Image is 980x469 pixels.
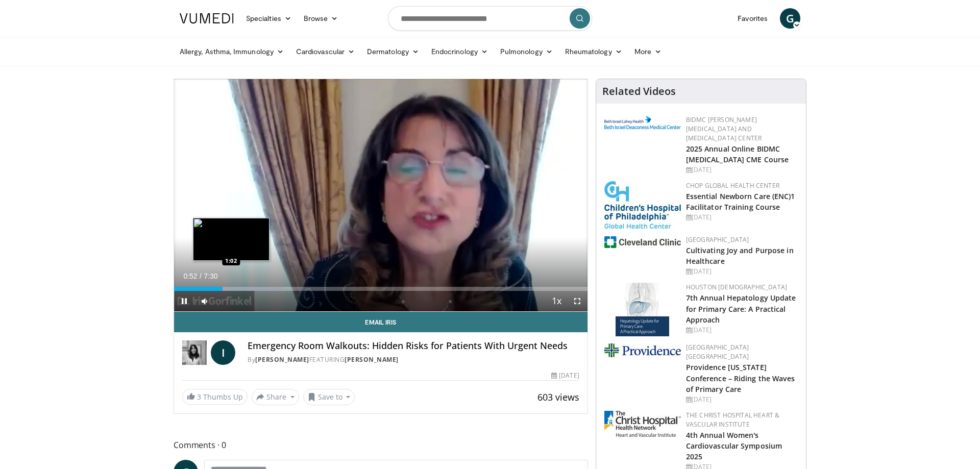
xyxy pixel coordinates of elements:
[780,8,800,29] a: G
[686,267,798,276] div: [DATE]
[686,245,794,266] a: Cultivating Joy and Purpose in Healthcare
[174,291,194,311] button: Pause
[686,411,780,429] a: The Christ Hospital Heart & Vascular Institute
[290,41,361,62] a: Cardiovascular
[240,8,298,29] a: Specialties
[551,371,579,380] div: [DATE]
[686,343,749,361] a: [GEOGRAPHIC_DATA] [GEOGRAPHIC_DATA]
[686,213,798,222] div: [DATE]
[686,362,795,393] a: Providence [US_STATE] Conference – Riding the Waves of Primary Care
[298,8,345,29] a: Browse
[248,340,579,352] h4: Emergency Room Walkouts: Hidden Risks for Patients With Urgent Needs
[174,312,587,332] a: Email Iris
[174,79,587,312] video-js: Video Player
[604,181,681,229] img: 8fbf8b72-0f77-40e1-90f4-9648163fd298.jpg.150x105_q85_autocrop_double_scale_upscale_version-0.2.jpg
[345,355,399,364] a: [PERSON_NAME]
[686,326,798,335] div: [DATE]
[197,392,201,402] span: 3
[182,389,248,405] a: 3 Thumbs Up
[686,283,787,291] a: Houston [DEMOGRAPHIC_DATA]
[604,116,681,129] img: c96b19ec-a48b-46a9-9095-935f19585444.png.150x105_q85_autocrop_double_scale_upscale_version-0.2.png
[174,438,588,452] span: Comments 0
[252,389,299,405] button: Share
[174,41,290,62] a: Allergy, Asthma, Immunology
[686,181,779,190] a: CHOP Global Health Center
[686,165,798,175] div: [DATE]
[494,41,559,62] a: Pulmonology
[559,41,628,62] a: Rheumatology
[194,291,215,311] button: Mute
[686,144,789,164] a: 2025 Annual Online BIDMC [MEDICAL_DATA] CME Course
[686,235,749,244] a: [GEOGRAPHIC_DATA]
[182,340,207,365] img: Dr. Iris Gorfinkel
[303,389,355,405] button: Save to
[731,8,774,29] a: Favorites
[604,343,681,357] img: 9aead070-c8c9-47a8-a231-d8565ac8732e.png.150x105_q85_autocrop_double_scale_upscale_version-0.2.jpg
[686,395,798,404] div: [DATE]
[686,293,796,324] a: 7th Annual Hepatology Update for Primary Care: A Practical Approach
[604,236,681,248] img: 1ef99228-8384-4f7a-af87-49a18d542794.png.150x105_q85_autocrop_double_scale_upscale_version-0.2.jpg
[686,115,762,142] a: BIDMC [PERSON_NAME][MEDICAL_DATA] and [MEDICAL_DATA] Center
[204,272,217,280] span: 7:30
[183,272,197,280] span: 0:52
[686,191,795,212] a: Essential Newborn Care (ENC)1 Facilitator Training Course
[388,6,592,31] input: Search topics, interventions
[604,411,681,437] img: 32b1860c-ff7d-4915-9d2b-64ca529f373e.jpg.150x105_q85_autocrop_double_scale_upscale_version-0.2.jpg
[628,41,668,62] a: More
[211,340,235,365] a: I
[180,13,234,23] img: VuMedi Logo
[537,391,579,403] span: 603 views
[602,85,676,97] h4: Related Videos
[686,430,782,461] a: 4th Annual Women's Cardiovascular Symposium 2025
[361,41,425,62] a: Dermatology
[547,291,567,311] button: Playback Rate
[193,218,269,261] img: image.jpeg
[200,272,202,280] span: /
[255,355,309,364] a: [PERSON_NAME]
[425,41,494,62] a: Endocrinology
[174,287,587,291] div: Progress Bar
[248,355,579,364] div: By FEATURING
[567,291,587,311] button: Fullscreen
[616,283,669,336] img: 83b65fa9-3c25-403e-891e-c43026028dd2.jpg.150x105_q85_autocrop_double_scale_upscale_version-0.2.jpg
